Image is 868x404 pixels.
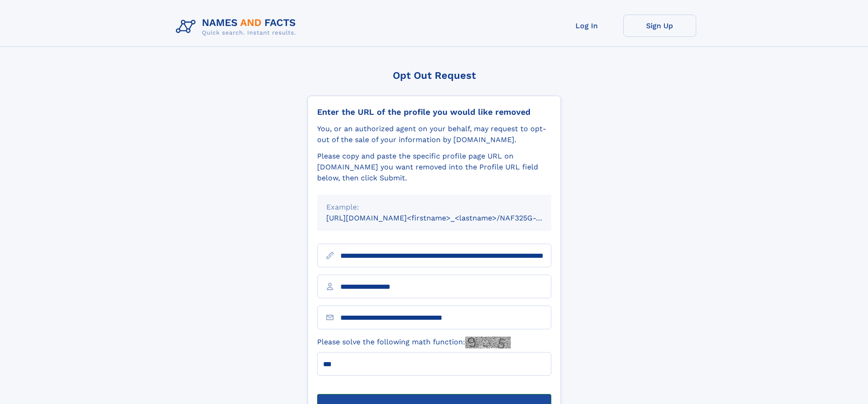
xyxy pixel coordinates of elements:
[317,107,551,117] div: Enter the URL of the profile you would like removed
[308,70,561,81] div: Opt Out Request
[317,151,551,184] div: Please copy and paste the specific profile page URL on [DOMAIN_NAME] you want removed into the Pr...
[317,123,551,145] div: You, or an authorized agent on your behalf, may request to opt-out of the sale of your informatio...
[326,214,569,222] small: [URL][DOMAIN_NAME]<firstname>_<lastname>/NAF325G-xxxxxxxx
[317,337,511,348] label: Please solve the following math function:
[172,15,303,39] img: Logo Names and Facts
[623,15,696,37] a: Sign Up
[550,15,623,37] a: Log In
[326,202,542,213] div: Example:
